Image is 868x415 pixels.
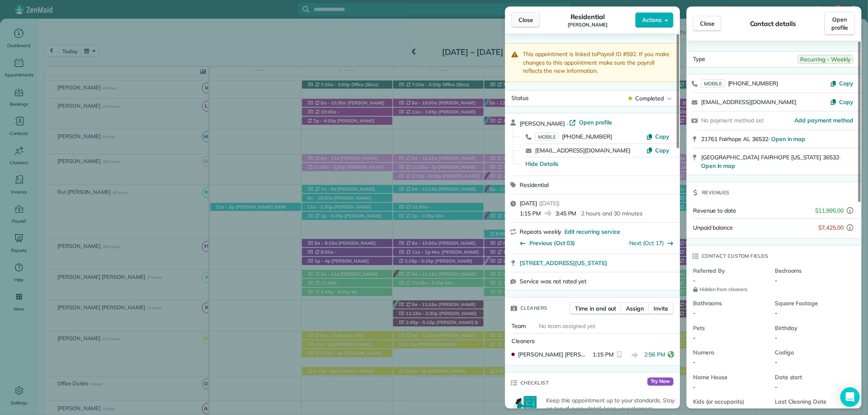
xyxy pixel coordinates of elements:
[693,299,768,307] span: Bathrooms
[693,309,695,317] span: -
[839,80,853,87] span: Copy
[520,228,561,235] span: Repeats weekly
[818,224,844,232] span: $7,425.00
[775,309,777,317] span: -
[693,207,736,214] span: Revenue to date
[775,408,777,415] span: -
[775,348,850,356] span: Codigo
[525,160,558,168] span: Hide Details
[555,209,577,217] span: 3:45 PM
[520,181,549,189] span: Residential
[701,135,806,143] span: 21761 Fairhope AL 36532 ·
[795,116,853,124] a: Add payment method
[693,277,695,284] span: -
[539,200,560,207] span: ( [DATE] )
[775,383,777,391] span: -
[564,228,620,236] span: Edit recurring service
[693,383,695,391] span: -
[831,15,848,32] span: Open profile
[520,209,541,217] span: 1:15 PM
[512,322,526,330] span: Team
[771,135,806,143] a: Open in map
[518,16,533,24] span: Close
[693,373,768,381] span: Name House
[579,118,612,126] span: Open profile
[693,359,695,366] span: -
[702,189,730,197] span: Revenues
[642,16,662,24] span: Actions
[626,304,644,313] span: Assign
[693,408,695,415] span: -
[520,120,565,127] span: [PERSON_NAME]
[562,133,612,140] span: [PHONE_NUMBER]
[830,79,853,87] button: Copy
[565,120,570,127] span: ·
[728,80,778,87] span: [PHONE_NUMBER]
[571,12,605,22] span: Residential
[520,259,607,267] span: [STREET_ADDRESS][US_STATE]
[593,350,614,361] span: 1:15 PM
[701,79,778,87] a: MOBILE[PHONE_NUMBER]
[701,98,796,106] a: [EMAIL_ADDRESS][DOMAIN_NAME]
[750,19,796,28] span: Contact details
[655,133,669,140] span: Copy
[798,55,853,64] span: Recurring - Weekly
[700,20,715,28] span: Close
[518,350,589,359] span: [PERSON_NAME] [PERSON_NAME]
[648,302,673,315] button: Invite
[630,239,664,247] a: Next (Oct 17)
[646,146,669,154] button: Copy
[581,209,642,217] p: 2 hours and 30 minutes
[621,302,649,315] button: Assign
[775,334,777,341] span: -
[824,12,855,35] a: Open profile
[535,147,630,154] a: [EMAIL_ADDRESS][DOMAIN_NAME]
[529,239,575,247] span: Previous (Oct 03)
[654,304,668,313] span: Invite
[775,359,777,366] span: -
[635,94,664,102] span: Completed
[520,259,675,267] a: [STREET_ADDRESS][US_STATE]
[693,16,722,31] button: Close
[535,133,559,141] span: MOBILE
[775,373,850,381] span: Date start
[645,350,666,361] span: 2:56 PM
[693,324,768,332] span: Pets
[693,398,768,406] span: Kids (or occupants)
[570,302,621,315] button: Time in and out
[840,387,860,407] div: Open Intercom Messenger
[702,252,769,260] span: Contact custom fields
[569,118,612,126] a: Open profile
[693,267,768,275] span: Referred By
[568,22,608,28] span: [PERSON_NAME]
[520,200,537,207] span: [DATE]
[701,154,840,169] span: [GEOGRAPHIC_DATA] FAIRHOPE [US_STATE] 36532 ·
[775,299,850,307] span: Square Footage
[520,239,575,247] button: Previous (Oct 03)
[693,286,768,293] span: Hidden from cleaners
[630,239,674,247] button: Next (Oct 17)
[512,94,529,102] span: Status
[520,379,549,387] span: Checklist
[535,133,612,141] a: MOBILE[PHONE_NUMBER]
[520,304,548,312] span: Cleaners
[701,79,725,88] span: MOBILE
[693,224,733,232] span: Unpaid balance
[655,147,669,154] span: Copy
[775,398,850,406] span: Last Cleaning Date
[512,337,535,345] span: Cleaners
[575,304,616,313] span: Time in and out
[775,277,777,284] span: -
[693,334,695,341] span: -
[815,206,844,215] span: $11,995.00
[775,267,850,275] span: Bedrooms
[523,50,669,74] span: This appointment is linked to . If you make changes to this appointment make sure the payroll ref...
[693,348,768,356] span: Numero
[520,277,586,285] span: Service was not rated yet
[539,322,595,330] span: No team assigned yet
[701,162,736,169] a: Open in map
[647,378,673,386] span: Try Now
